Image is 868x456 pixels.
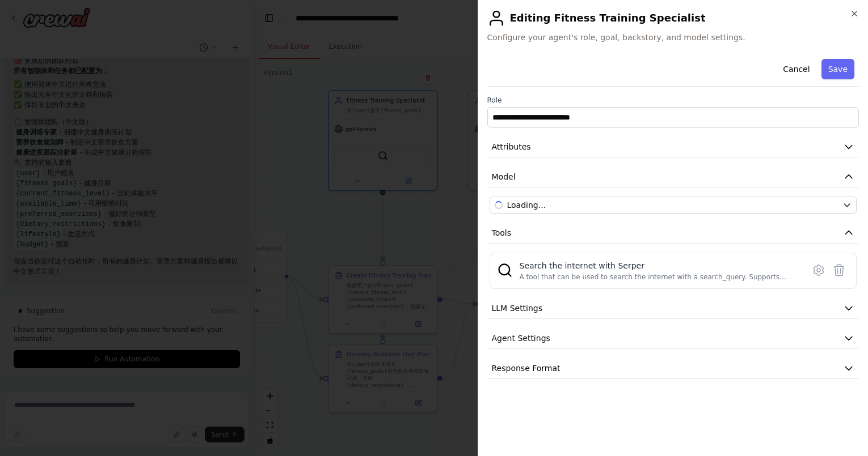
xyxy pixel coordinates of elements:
[492,333,550,344] span: Agent Settings
[487,223,859,244] button: Tools
[490,197,857,214] button: Loading...
[829,260,849,280] button: Delete tool
[520,272,798,282] div: A tool that can be used to search the internet with a search_query. Supports different search typ...
[520,260,798,271] div: Search the internet with Serper
[487,32,859,43] span: Configure your agent's role, goal, backstory, and model settings.
[487,9,859,27] h2: Editing Fitness Training Specialist
[487,358,859,379] button: Response Format
[808,260,829,280] button: Configure tool
[497,262,513,278] img: SerperDevTool
[507,199,546,211] span: openai/gpt-4o-mini
[492,171,516,182] span: Model
[492,141,531,152] span: Attributes
[492,227,512,238] span: Tools
[492,302,543,314] span: LLM Settings
[776,59,816,79] button: Cancel
[492,363,561,374] span: Response Format
[487,96,859,105] label: Role
[487,137,859,157] button: Attributes
[487,328,859,349] button: Agent Settings
[487,298,859,319] button: LLM Settings
[487,167,859,187] button: Model
[821,59,854,79] button: Save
